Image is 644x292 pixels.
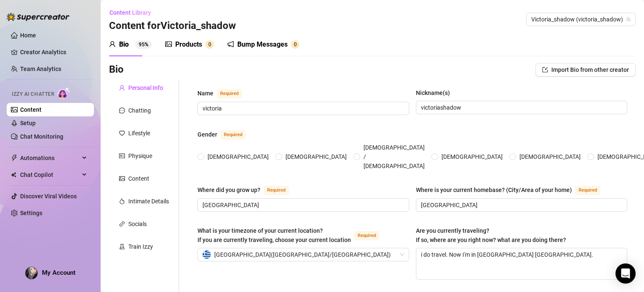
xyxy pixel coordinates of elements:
span: My Account [42,269,75,276]
span: picture [119,176,125,182]
div: Content [128,174,149,183]
img: gr [203,250,211,259]
span: user [119,85,125,91]
span: What is your timezone of your current location? If you are currently traveling, choose your curre... [197,227,351,243]
div: Bump Messages [237,39,288,50]
span: Required [575,186,600,195]
img: Chat Copilot [11,172,16,178]
div: Products [175,39,202,50]
input: Where is your current homebase? (City/Area of your home) [421,200,621,210]
label: Nickname(s) [416,88,456,97]
div: Chatting [128,106,151,115]
span: [DEMOGRAPHIC_DATA] [204,152,272,161]
span: team [626,17,631,22]
a: Chat Monitoring [20,133,63,140]
a: Team Analytics [20,66,61,72]
div: Bio [119,39,129,50]
span: Required [221,130,246,139]
label: Gender [197,129,255,139]
div: Physique [128,151,152,160]
a: Content [20,106,42,113]
span: Automations [20,151,80,165]
div: Nickname(s) [416,88,450,97]
img: logo-BBDzfeDw.svg [7,13,70,21]
span: Izzy AI Chatter [12,90,54,98]
sup: 95% [135,40,152,49]
span: Are you currently traveling? If so, where are you right now? what are you doing there? [416,227,566,243]
input: Name [203,104,402,113]
span: Victoria_shadow (victoria_shadow) [531,13,631,26]
span: [GEOGRAPHIC_DATA] ( [GEOGRAPHIC_DATA]/[GEOGRAPHIC_DATA] ) [214,248,391,261]
span: Import Bio from other creator [551,66,629,73]
span: import [542,67,548,73]
div: Intimate Details [128,197,169,206]
span: Chat Copilot [20,168,80,182]
label: Where is your current homebase? (City/Area of your home) [416,185,610,195]
input: Nickname(s) [421,103,621,112]
span: [DEMOGRAPHIC_DATA] / [DEMOGRAPHIC_DATA] [360,143,428,171]
div: Lifestyle [128,129,150,138]
a: Settings [20,210,42,216]
span: experiment [119,244,125,250]
div: Where is your current homebase? (City/Area of your home) [416,185,572,195]
h3: Bio [109,63,124,76]
span: [DEMOGRAPHIC_DATA] [438,152,506,161]
div: Open Intercom Messenger [615,263,636,284]
span: picture [165,41,172,47]
span: idcard [119,153,125,159]
div: Where did you grow up? [197,185,260,195]
span: Required [217,89,242,98]
span: heart [119,130,125,136]
span: user [109,41,116,47]
span: thunderbolt [11,155,18,161]
span: Content Library [109,9,151,16]
input: Where did you grow up? [203,200,402,210]
img: ACg8ocIq1PKz16rusxmlEHnC5MaOh3IZD8Lc2_rDK_o_VEVuzRrONOzz=s96-c [26,267,37,279]
label: Name [197,88,251,98]
div: Gender [197,130,217,139]
a: Home [20,32,36,39]
textarea: i do travel. Now I'm in [GEOGRAPHIC_DATA] [GEOGRAPHIC_DATA]. [416,248,627,279]
span: [DEMOGRAPHIC_DATA] [516,152,584,161]
img: AI Chatter [57,87,70,99]
a: Creator Analytics [20,45,87,59]
div: Train Izzy [128,242,153,251]
a: Setup [20,120,36,126]
span: [DEMOGRAPHIC_DATA] [282,152,350,161]
span: Required [354,231,379,240]
span: message [119,108,125,113]
div: Personal Info [128,83,163,92]
span: Required [264,186,289,195]
button: Import Bio from other creator [535,63,636,76]
div: Socials [128,219,147,229]
sup: 0 [291,40,299,49]
span: link [119,221,125,227]
span: notification [227,41,234,47]
a: Discover Viral Videos [20,193,77,200]
div: Name [197,89,213,98]
sup: 0 [205,40,214,49]
button: Content Library [109,6,158,19]
h3: Content for Victoria_shadow [109,19,236,33]
label: Where did you grow up? [197,185,298,195]
span: fire [119,198,125,204]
